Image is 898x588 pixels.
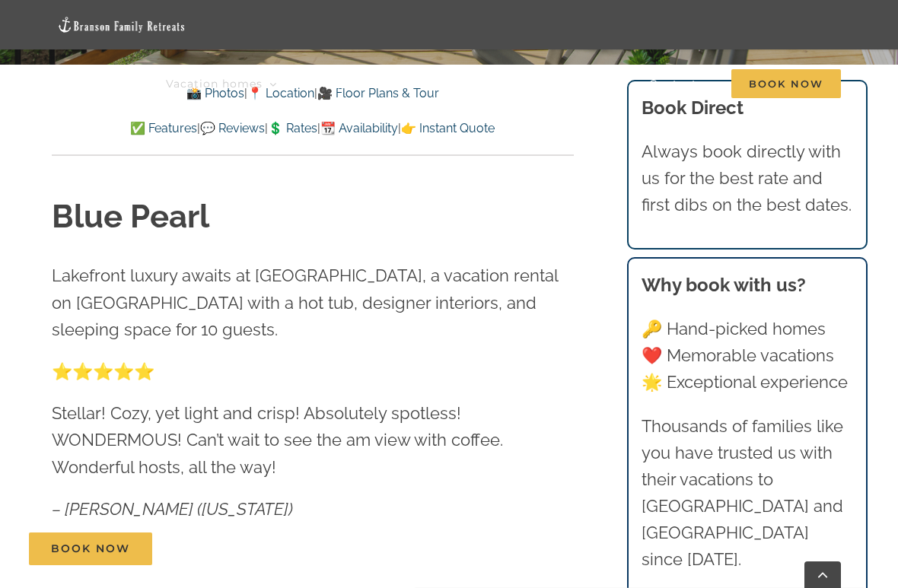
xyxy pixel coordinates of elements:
[52,358,573,385] p: ⭐️⭐️⭐️⭐️⭐️
[52,400,573,481] p: Stellar! Cozy, yet light and crisp! Absolutely spotless! WONDERMOUS! Can’t wait to see the am vie...
[642,316,853,396] p: 🔑 Hand-picked homes ❤️ Memorable vacations 🌟 Exceptional experience
[166,59,841,109] nav: Main Menu Sticky
[642,413,853,574] p: Thousands of families like you have trusted us with their vacations to [GEOGRAPHIC_DATA] and [GEO...
[436,59,530,109] a: Deals & More
[436,78,515,89] span: Deals & More
[51,542,130,555] span: Book Now
[200,121,265,135] a: 💬 Reviews
[166,59,277,109] a: Vacation homes
[311,59,402,109] a: Things to do
[52,119,573,138] p: | | | |
[564,78,600,89] span: About
[311,78,387,89] span: Things to do
[401,121,495,135] a: 👉 Instant Quote
[130,121,197,135] a: ✅ Features
[649,78,697,89] span: Contact
[564,59,615,109] a: About
[52,499,293,519] em: – [PERSON_NAME] ([US_STATE])
[268,121,317,135] a: 💲 Rates
[52,265,558,338] span: Lakefront luxury awaits at [GEOGRAPHIC_DATA], a vacation rental on [GEOGRAPHIC_DATA] with a hot t...
[642,272,853,299] h3: Why book with us?
[320,121,398,135] a: 📆 Availability
[52,195,573,240] h1: Blue Pearl
[29,532,152,565] a: Book Now
[166,78,263,89] span: Vacation homes
[649,59,697,109] a: Contact
[642,138,853,219] p: Always book directly with us for the best rate and first dibs on the best dates.
[731,69,841,98] span: Book Now
[57,16,186,33] img: Branson Family Retreats Logo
